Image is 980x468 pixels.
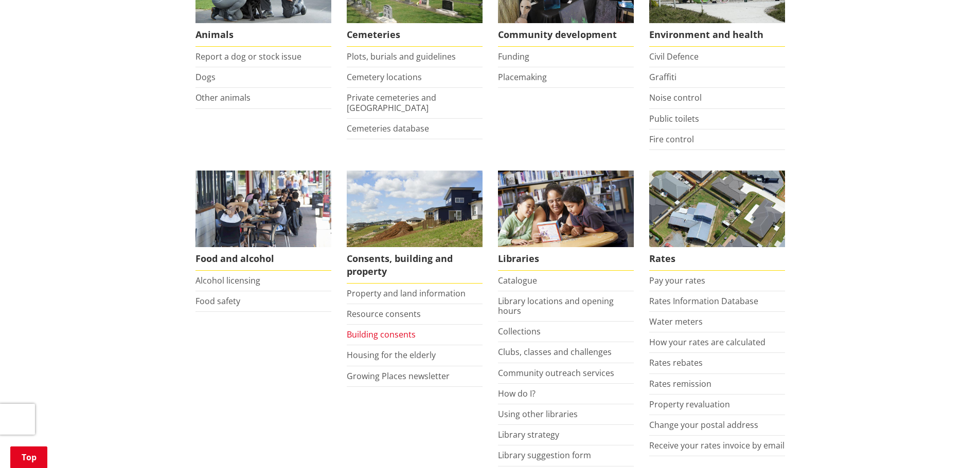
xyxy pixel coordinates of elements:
img: Food and Alcohol in the Waikato [195,171,331,247]
span: Environment and health [649,23,785,47]
a: Housing for the elderly [347,349,436,361]
a: Using other libraries [498,408,578,420]
a: How your rates are calculated [649,336,765,348]
img: Rates-thumbnail [649,171,785,247]
span: Community development [498,23,634,47]
a: Public toilets [649,113,699,124]
a: Rates remission [649,378,711,389]
span: Cemeteries [347,23,483,47]
img: Waikato District Council libraries [498,171,634,247]
iframe: Messenger Launcher [933,425,970,462]
a: Cemeteries database [347,123,429,134]
a: Growing Places newsletter [347,370,450,382]
a: Catalogue [498,275,537,286]
a: Property and land information [347,288,466,299]
span: Consents, building and property [347,247,483,284]
a: Library locations and opening hours [498,295,614,316]
a: Pay your rates online Rates [649,171,785,271]
a: Receive your rates invoice by email [649,440,785,451]
a: New Pokeno housing development Consents, building and property [347,171,483,284]
a: Water meters [649,316,703,327]
a: Property revaluation [649,399,730,410]
a: Funding [498,51,529,62]
a: Dogs [195,71,216,83]
a: Resource consents [347,308,421,320]
a: Food and Alcohol in the Waikato Food and alcohol [195,171,331,271]
a: Community outreach services [498,367,614,379]
span: Rates [649,247,785,271]
a: Food safety [195,295,240,307]
a: Graffiti [649,71,676,83]
a: Cemetery locations [347,71,422,83]
img: Land and property thumbnail [347,171,483,247]
a: Pay your rates [649,275,705,286]
a: Rates rebates [649,357,703,368]
span: Animals [195,23,331,47]
a: Clubs, classes and challenges [498,346,612,358]
a: Civil Defence [649,51,699,62]
a: Collections [498,326,541,337]
a: Plots, burials and guidelines [347,51,456,62]
a: Library suggestion form [498,450,591,461]
a: Library strategy [498,429,559,440]
a: Other animals [195,92,251,103]
span: Food and alcohol [195,247,331,271]
a: Private cemeteries and [GEOGRAPHIC_DATA] [347,92,436,113]
a: How do I? [498,388,536,399]
a: Noise control [649,92,702,103]
a: Library membership is free to everyone who lives in the Waikato district. Libraries [498,171,634,271]
a: Fire control [649,134,694,145]
a: Top [10,446,47,468]
a: Rates Information Database [649,295,758,307]
a: Building consents [347,329,416,340]
a: Report a dog or stock issue [195,51,301,62]
a: Alcohol licensing [195,275,260,286]
a: Change your postal address [649,419,758,430]
span: Libraries [498,247,634,271]
a: Placemaking [498,71,547,83]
